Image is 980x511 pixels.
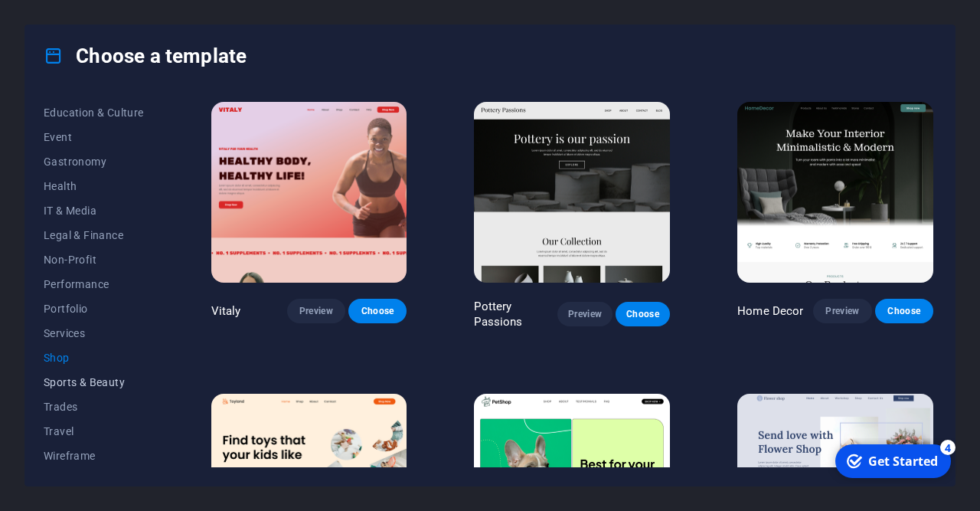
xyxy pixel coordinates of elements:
[287,299,345,323] button: Preview
[44,450,144,462] span: Wireframe
[44,106,144,119] span: Education & Culture
[44,229,144,241] span: Legal & Finance
[887,305,921,317] span: Choose
[299,305,333,317] span: Preview
[44,180,144,192] span: Health
[737,102,933,283] img: Home Decor
[44,174,144,198] button: Health
[474,299,557,329] p: Pottery Passions
[44,321,144,346] button: Services
[474,102,670,283] img: Pottery Passions
[211,102,407,283] img: Vitaly
[361,305,394,317] span: Choose
[44,205,144,217] span: IT & Media
[44,327,144,339] span: Services
[348,299,407,323] button: Choose
[44,149,144,174] button: Gastronomy
[44,425,144,437] span: Travel
[44,352,144,364] span: Shop
[44,278,144,290] span: Performance
[44,125,144,149] button: Event
[44,419,144,444] button: Travel
[44,198,144,223] button: IT & Media
[44,401,144,413] span: Trades
[628,308,658,320] span: Choose
[8,6,124,40] div: Get Started 4 items remaining, 20% complete
[41,15,111,31] div: Get Started
[113,2,129,17] div: 4
[737,303,803,319] p: Home Decor
[44,303,144,315] span: Portfolio
[813,299,871,323] button: Preview
[44,370,144,395] button: Sports & Beauty
[44,346,144,370] button: Shop
[44,296,144,321] button: Portfolio
[875,299,933,323] button: Choose
[211,303,241,319] p: Vitaly
[44,395,144,419] button: Trades
[570,308,599,320] span: Preview
[44,131,144,143] span: Event
[616,302,670,326] button: Choose
[44,254,144,266] span: Non-Profit
[44,156,144,168] span: Gastronomy
[44,376,144,388] span: Sports & Beauty
[44,223,144,247] button: Legal & Finance
[44,100,144,125] button: Education & Culture
[44,44,247,68] h4: Choose a template
[44,247,144,272] button: Non-Profit
[825,305,859,317] span: Preview
[557,302,612,326] button: Preview
[44,272,144,296] button: Performance
[44,444,144,468] button: Wireframe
